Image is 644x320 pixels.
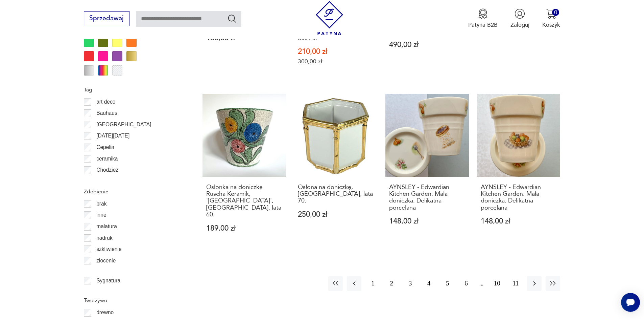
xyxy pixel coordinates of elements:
h3: AYNSLEY - Edwardian Kitchen Garden. Mała doniczka. Delikatna porcelana [389,184,465,212]
h3: Osłonka na doniczkę Ruscha Keramik, '[GEOGRAPHIC_DATA]', [GEOGRAPHIC_DATA], lata 60. [206,184,282,218]
p: 148,00 zł [481,218,557,225]
p: szkliwienie [96,245,122,254]
button: 10 [490,276,504,291]
img: Patyna - sklep z meblami i dekoracjami vintage [312,1,347,35]
p: Sygnatura [96,276,120,285]
p: 210,00 zł [298,48,374,55]
p: ceramika [96,154,118,163]
p: 300,00 zł [298,58,374,65]
p: Bauhaus [96,109,117,118]
p: Patyna B2B [468,21,498,29]
p: Chodzież [96,166,118,174]
p: Zaloguj [510,21,529,29]
button: 0Koszyk [542,8,560,29]
p: [DATE][DATE] [96,131,129,140]
div: 0 [552,9,559,16]
button: 4 [422,276,436,291]
a: Ikona medaluPatyna B2B [468,8,498,29]
p: Koszyk [542,21,560,29]
iframe: Smartsupp widget button [621,293,640,312]
p: Ćmielów [96,177,117,186]
button: Sprzedawaj [84,11,129,26]
p: inne [96,211,106,219]
h3: Delfts Royal Sphinx [GEOGRAPHIC_DATA], doniczka, Made In [GEOGRAPHIC_DATA], lata 60./70. [298,7,374,42]
a: Osłonka na doniczkę Ruscha Keramik, 'Iga', Niemcy, lata 60.Osłonka na doniczkę Ruscha Keramik, '[... [202,94,286,248]
button: 3 [403,276,418,291]
p: Tag [84,85,183,94]
p: art deco [96,98,115,106]
h3: AYNSLEY - Edwardian Kitchen Garden. Mała doniczka. Delikatna porcelana [481,184,557,212]
button: 11 [508,276,523,291]
img: Ikona medalu [478,8,488,19]
p: Zdobienie [84,187,183,196]
p: drewno [96,308,114,317]
button: 2 [384,276,399,291]
p: Tworzywo [84,296,183,305]
a: AYNSLEY - Edwardian Kitchen Garden. Mała doniczka. Delikatna porcelanaAYNSLEY - Edwardian Kitchen... [385,94,469,248]
p: [GEOGRAPHIC_DATA] [96,120,151,129]
a: Sprzedawaj [84,16,129,22]
img: Ikonka użytkownika [515,8,525,19]
p: nadruk [96,234,113,242]
button: Szukaj [227,14,237,23]
a: AYNSLEY - Edwardian Kitchen Garden. Mała doniczka. Delikatna porcelanaAYNSLEY - Edwardian Kitchen... [477,94,560,248]
p: malatura [96,222,117,231]
p: 490,00 zł [389,41,465,48]
p: złocenie [96,256,116,265]
button: 5 [440,276,455,291]
p: brak [96,199,106,208]
h3: Osłona na doniczkę, [GEOGRAPHIC_DATA], lata 70. [298,184,374,205]
a: Osłona na doniczkę, Włochy, lata 70.Osłona na doniczkę, [GEOGRAPHIC_DATA], lata 70.250,00 zł [294,94,378,248]
p: 148,00 zł [389,218,465,225]
img: Ikona koszyka [546,8,556,19]
button: Zaloguj [510,8,529,29]
p: 250,00 zł [298,211,374,218]
p: 189,00 zł [206,225,282,232]
p: Cepelia [96,143,114,152]
button: 6 [459,276,473,291]
button: 1 [365,276,380,291]
button: Patyna B2B [468,8,498,29]
p: 160,00 zł [206,35,282,42]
